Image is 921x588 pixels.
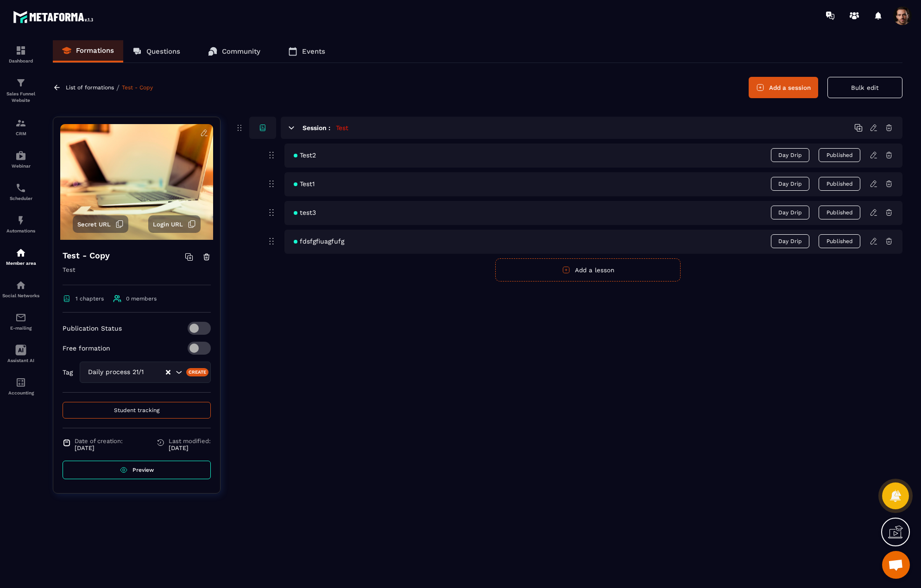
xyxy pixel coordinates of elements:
span: Date of creation: [75,438,123,444]
button: Published [819,206,860,219]
img: social-network [15,280,26,291]
a: accountantaccountantAccounting [2,370,39,402]
p: Free formation [63,344,110,352]
img: automations [15,150,26,161]
button: Clear Selected [166,369,170,376]
p: Scheduler [2,196,39,201]
a: formationformationSales Funnel Website [2,70,39,111]
button: Published [819,148,860,162]
img: formation [15,77,26,88]
p: E-mailing [2,325,39,331]
button: Published [819,177,860,191]
p: Sales Funnel Website [2,91,39,104]
span: 1 chapters [76,295,104,302]
div: Open chat [882,551,910,579]
span: Preview [132,467,154,473]
h4: Test - Copy [63,249,110,262]
img: formation [15,45,26,56]
a: automationsautomationsAutomations [2,208,39,240]
p: Publication Status [63,325,122,332]
div: Create [186,368,209,376]
button: Bulk edit [827,77,902,98]
img: automations [15,247,26,258]
a: Test - Copy [122,84,153,91]
p: Community [222,47,260,56]
input: Search for option [145,367,165,377]
span: Secret URL [77,221,111,228]
a: Questions [123,40,189,63]
a: Community [199,40,270,63]
button: Published [819,234,860,248]
a: schedulerschedulerScheduler [2,175,39,208]
a: Preview [63,461,211,479]
button: Secret URL [73,215,128,233]
a: emailemailE-mailing [2,305,39,338]
h5: Test [336,123,348,132]
button: Login URL [148,215,201,233]
img: scheduler [15,182,26,194]
p: Accounting [2,390,39,395]
span: Day Drip [771,148,809,162]
p: Automations [2,228,39,233]
span: Test2 [294,151,316,159]
p: Events [302,47,325,56]
p: [DATE] [75,444,123,451]
span: Login URL [153,221,183,228]
img: accountant [15,377,26,388]
button: Add a session [749,77,818,98]
p: Tag [63,369,73,376]
div: Search for option [80,362,211,383]
span: Day Drip [771,234,809,248]
span: 0 members [126,295,157,302]
a: formationformationCRM [2,111,39,143]
h6: Session : [303,124,330,131]
span: Day Drip [771,177,809,191]
p: Dashboard [2,58,39,63]
span: test3 [294,209,316,216]
span: Student tracking [114,407,159,413]
img: automations [15,215,26,226]
a: Events [279,40,334,63]
img: email [15,312,26,323]
span: Last modified: [169,438,211,444]
img: background [60,124,213,240]
p: Assistant AI [2,358,39,363]
a: automationsautomationsWebinar [2,143,39,175]
a: formationformationDashboard [2,38,39,70]
a: automationsautomationsMember area [2,240,39,273]
img: logo [13,8,96,25]
span: fdsfgfiuagfufg [294,238,344,245]
p: Formations [76,46,114,55]
button: Student tracking [63,402,211,419]
p: Webinar [2,163,39,169]
p: Questions [146,47,180,56]
a: Formations [53,40,123,63]
p: Test [63,264,211,285]
p: [DATE] [169,444,211,451]
button: Add a lesson [495,258,681,281]
span: Test1 [294,180,315,188]
span: / [116,83,120,92]
p: Member area [2,261,39,266]
span: Daily process 21/1 [86,367,145,377]
a: Assistant AI [2,338,39,370]
a: social-networksocial-networkSocial Networks [2,273,39,305]
span: Day Drip [771,206,809,219]
a: List of formations [66,84,114,91]
p: CRM [2,131,39,136]
img: formation [15,118,26,129]
p: Social Networks [2,293,39,298]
